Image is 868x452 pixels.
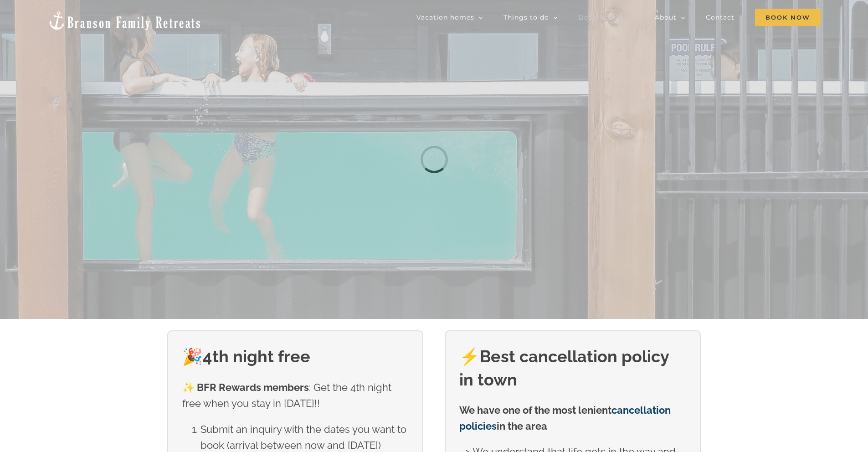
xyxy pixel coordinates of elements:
strong: ✨ BFR Rewards members [182,381,309,393]
p: : Get the 4th night free when you stay in [DATE]!! [182,380,409,411]
span: Contact [706,14,734,21]
a: About [655,8,685,26]
a: Things to do [503,8,558,26]
nav: Main Menu [416,8,821,26]
h2: 🎉 [182,345,409,368]
span: Things to do [503,14,549,21]
span: Vacation homes [416,14,474,21]
span: About [655,14,677,21]
span: Deals & More [578,14,626,21]
span: Book Now [755,9,821,26]
h2: ⚡️ [459,345,686,391]
a: Book Now [755,8,821,26]
a: Vacation homes [416,8,483,26]
strong: Best cancellation policy in town [459,347,669,389]
a: Contact [706,8,734,26]
strong: We have one of the most lenient in the area [459,404,671,432]
a: Deals & More [578,8,634,26]
strong: 4th night free [203,347,310,366]
img: Branson Family Retreats Logo [47,10,202,31]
